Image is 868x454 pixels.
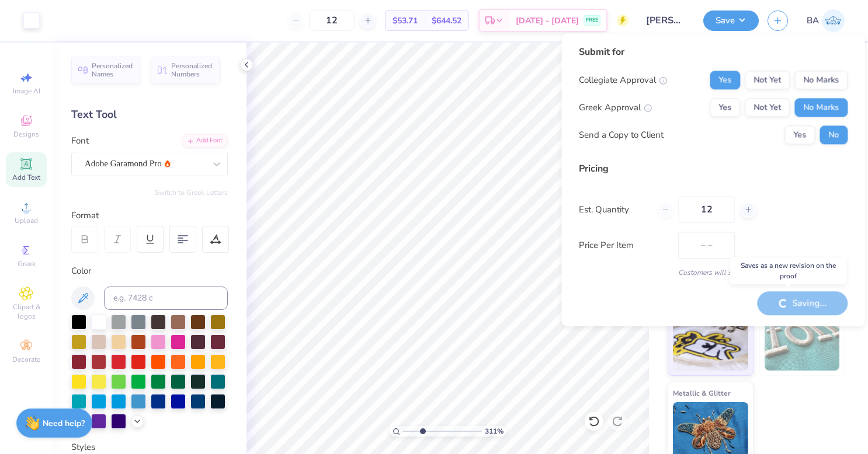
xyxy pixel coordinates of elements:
input: e.g. 7428 c [104,287,228,310]
label: Est. Quantity [579,203,648,216]
a: BA [807,9,845,32]
button: Yes [710,71,740,89]
button: Yes [710,98,740,117]
span: Clipart & logos [6,302,47,321]
button: Save [703,11,759,31]
span: Personalized Names [92,62,133,78]
strong: Need help? [43,418,85,429]
button: No [820,125,848,144]
div: Color [71,264,228,278]
span: [DATE] - [DATE] [516,15,579,27]
span: Designs [13,130,39,139]
button: No Marks [794,71,848,89]
div: Greek Approval [579,101,652,114]
div: Send a Copy to Client [579,128,664,142]
span: Image AI [13,86,40,96]
span: Greek [18,259,36,268]
div: Add Font [182,134,228,148]
span: Metallic & Glitter [673,387,731,399]
button: Not Yet [745,98,790,117]
span: FREE [586,16,598,25]
input: Untitled Design [637,9,695,32]
span: Upload [15,216,38,225]
button: Yes [784,125,815,144]
div: Format [71,209,229,222]
span: $644.52 [432,15,461,27]
img: Beth Anne Fox [822,9,845,32]
div: Pricing [579,162,848,176]
div: Customers will see this price on HQ. [579,267,848,278]
div: Submit for [579,45,848,59]
span: Personalized Numbers [171,62,213,78]
span: 311 % [485,426,504,436]
input: – – [678,196,735,223]
span: Add Text [12,173,40,182]
div: Text Tool [71,107,228,123]
button: Switch to Greek Letters [155,188,228,197]
label: Price Per Item [579,239,669,252]
div: Styles [71,441,228,454]
label: Font [71,134,89,148]
button: Not Yet [745,71,790,89]
button: No Marks [794,98,848,117]
span: $53.71 [393,15,418,27]
img: 3D Puff [765,312,840,371]
img: Standard [673,312,748,371]
span: BA [807,14,819,27]
span: Decorate [12,355,40,364]
input: – – [309,10,355,31]
div: Collegiate Approval [579,74,667,87]
div: Saves as a new revision on the proof [730,257,846,284]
